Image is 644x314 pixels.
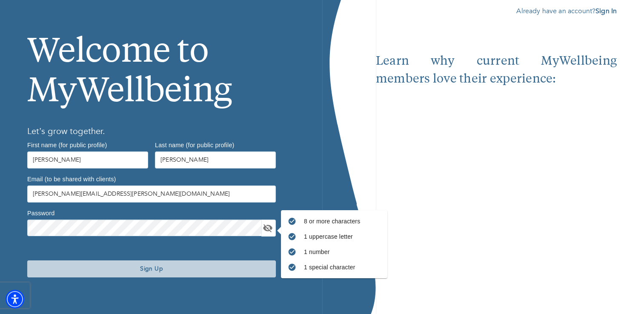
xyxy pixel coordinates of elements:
[595,6,617,16] a: Sign In
[376,6,617,16] p: Already have an account?
[27,176,116,182] label: Email (to be shared with clients)
[304,263,381,271] p: 1 special character
[27,186,276,203] input: Type your email address here
[31,265,272,273] span: Sign Up
[155,142,234,148] label: Last name (for public profile)
[304,217,381,226] p: 8 or more characters
[376,53,617,88] p: Learn why current MyWellbeing members love their experience:
[304,232,381,241] p: 1 uppercase letter
[27,125,295,138] h6: Let’s grow together.
[27,6,295,113] h1: Welcome to MyWellbeing
[261,222,274,234] button: toggle password visibility
[304,248,381,256] p: 1 number
[6,290,24,308] div: Accessibility Menu
[27,210,54,216] label: Password
[376,88,617,269] iframe: Embedded youtube
[27,142,107,148] label: First name (for public profile)
[27,260,276,277] button: Sign Up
